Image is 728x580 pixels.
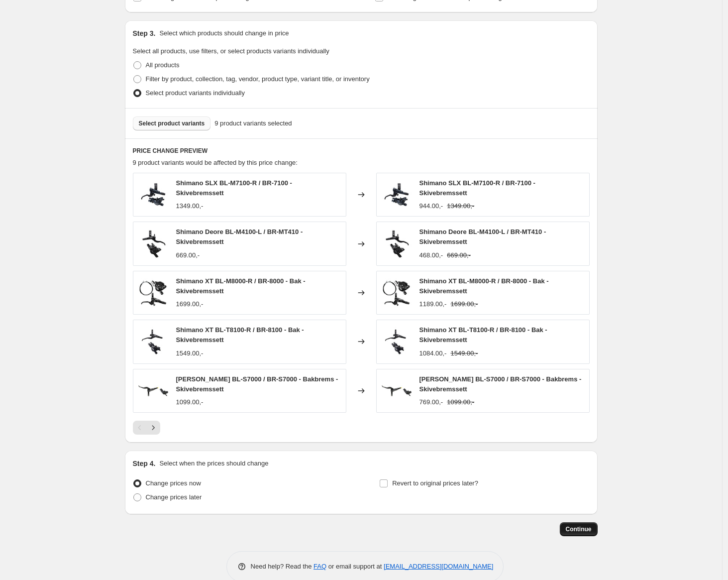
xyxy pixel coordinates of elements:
span: Shimano XT BL-T8100-R / BR-8100 - Bak - Skivebremssett [419,326,547,344]
strike: 1349.00,- [447,201,474,211]
h6: PRICE CHANGE PREVIEW [133,147,590,155]
strike: 1099.00,- [447,397,474,407]
span: All products [146,61,180,69]
div: 944.00,- [419,201,443,211]
span: or email support at [326,563,384,570]
img: shimano-alfine-bl-s7000-br-s7000-bakbrems-skivebremssett-skivebremssett-827_80x.jpg [382,376,412,406]
p: Select when the prices should change [159,459,268,468]
span: Shimano Deore BL-M4100-L / BR-MT410 - Skivebremssett [176,228,303,245]
button: Select product variants [133,116,211,130]
strike: 1549.00,- [450,348,478,358]
span: Filter by product, collection, tag, vendor, product type, variant title, or inventory [146,75,370,83]
span: Continue [566,525,592,533]
span: [PERSON_NAME] BL-S7000 / BR-S7000 - Bakbrems - Skivebremssett [419,375,582,393]
span: Shimano XT BL-M8000-R / BR-8000 - Bak - Skivebremssett [176,277,306,295]
div: 1099.00,- [176,397,204,407]
div: 1549.00,- [176,348,204,358]
span: Revert to original prices later? [392,479,478,487]
img: shimano-slx-bl-m7100-r-br-7100-skivebremssett-skivebremssett-673_80x.jpg [138,180,168,210]
h2: Step 3. [133,28,156,38]
a: [EMAIL_ADDRESS][DOMAIN_NAME] [384,563,493,570]
span: Shimano XT BL-T8100-R / BR-8100 - Bak - Skivebremssett [176,326,304,344]
img: shimano-slx-bl-m7100-r-br-7100-skivebremssett-skivebremssett-673_80x.jpg [382,180,412,210]
strike: 1699.00,- [450,299,478,309]
div: 468.00,- [419,250,443,260]
img: shimano-xt-bl-t8100-r-br-8100-bak-skivebremssett-skivebremssett-887_80x.jpg [382,327,412,356]
div: 1699.00,- [176,299,204,309]
span: 9 product variants selected [214,118,292,128]
div: 1084.00,- [419,348,447,358]
span: Need help? Read the [251,563,314,570]
span: [PERSON_NAME] BL-S7000 / BR-S7000 - Bakbrems - Skivebremssett [176,375,338,393]
span: Shimano SLX BL-M7100-R / BR-7100 - Skivebremssett [176,179,292,197]
nav: Pagination [133,421,160,435]
span: Shimano XT BL-M8000-R / BR-8000 - Bak - Skivebremssett [419,277,549,295]
div: 1349.00,- [176,201,204,211]
button: Next [146,421,160,435]
span: Select product variants [139,119,205,127]
img: shimano-xt-bl-t8100-r-br-8100-bak-skivebremssett-skivebremssett-887_80x.jpg [138,327,168,356]
span: Select all products, use filters, or select products variants individually [133,47,329,55]
img: shimano-deore-bl-m4100-l-br-mt410-skivebremssett-skivebremssett-999_80x.jpg [382,229,412,259]
img: shimano-alfine-bl-s7000-br-s7000-bakbrems-skivebremssett-skivebremssett-827_80x.jpg [138,376,168,406]
p: Select which products should change in price [159,28,289,38]
span: 9 product variants would be affected by this price change: [133,159,298,166]
strike: 669.00,- [447,250,471,260]
img: shimano-xt-bl-m8000-r-br-8000-bak-skivebremssett-skivebremssett-103_80x.jpg [382,278,412,308]
span: Select product variants individually [146,89,245,97]
div: 669.00,- [176,250,200,260]
img: shimano-deore-bl-m4100-l-br-mt410-skivebremssett-skivebremssett-999_80x.jpg [138,229,168,259]
div: 769.00,- [419,397,443,407]
div: 1189.00,- [419,299,447,309]
span: Change prices now [146,479,201,487]
a: FAQ [313,563,326,570]
span: Shimano SLX BL-M7100-R / BR-7100 - Skivebremssett [419,179,535,197]
span: Change prices later [146,493,202,501]
span: Shimano Deore BL-M4100-L / BR-MT410 - Skivebremssett [419,228,546,245]
button: Continue [560,522,598,536]
h2: Step 4. [133,459,156,468]
img: shimano-xt-bl-m8000-r-br-8000-bak-skivebremssett-skivebremssett-103_80x.jpg [138,278,168,308]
